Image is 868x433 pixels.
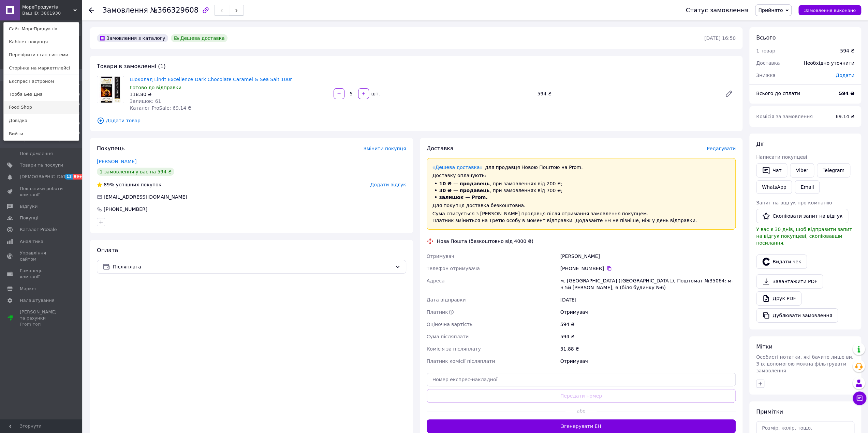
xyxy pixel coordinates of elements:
[4,22,79,35] a: Сайт МореПродуктів
[370,90,381,97] div: шт.
[432,165,483,170] a: «Дешева доставка»
[20,203,38,210] span: Відгуки
[439,188,490,193] span: 30 ₴ — продавець
[559,355,737,367] div: Отримувач
[370,182,406,187] span: Додати відгук
[559,294,737,306] div: [DATE]
[130,98,161,104] span: Залишок: 61
[756,163,787,177] button: Чат
[756,73,776,78] span: Знижка
[565,407,597,414] span: або
[756,141,763,147] span: Дії
[756,180,792,194] a: WhatsApp
[559,275,737,294] div: м. [GEOGRAPHIC_DATA] ([GEOGRAPHIC_DATA].), Поштомат №35064: м-н 5й [PERSON_NAME], 6 (біля будинку...
[103,206,148,213] div: [PHONE_NUMBER]
[427,253,454,259] span: Отримувач
[102,6,148,14] span: Замовлення
[756,354,853,373] span: Особисті нотатки, які бачите лише ви. З їх допомогою можна фільтрувати замовлення
[427,309,448,315] span: Платник
[756,308,838,323] button: Дублювати замовлення
[707,146,736,151] span: Редагувати
[427,334,469,339] span: Сума післяплати
[704,35,736,41] time: [DATE] 16:50
[756,154,807,160] span: Написати покупцеві
[22,10,51,16] div: Ваш ID: 3861930
[559,343,737,355] div: 31.88 ₴
[795,180,820,194] button: Email
[432,210,730,224] div: Сума списується з [PERSON_NAME] продавця після отримання замовлення покупцем. Платник зміниться н...
[97,145,125,152] span: Покупець
[804,8,856,13] span: Замовлення виконано
[150,6,198,14] span: №366329608
[559,306,737,318] div: Отримувач
[756,200,832,205] span: Запит на відгук про компанію
[73,174,84,180] span: 99+
[853,391,866,405] button: Чат з покупцем
[20,309,63,328] span: [PERSON_NAME] та рахунки
[722,87,736,100] a: Редагувати
[427,278,445,283] span: Адреса
[790,163,814,177] a: Viber
[4,114,79,127] a: Довідка
[97,181,161,188] div: успішних покупок
[432,187,730,194] li: , при замовленнях від 700 ₴;
[798,5,861,15] button: Замовлення виконано
[559,318,737,330] div: 594 ₴
[559,330,737,343] div: 594 ₴
[97,168,174,176] div: 1 замовлення у вас на 594 ₴
[104,194,187,200] span: [EMAIL_ADDRESS][DOMAIN_NAME]
[439,195,488,200] span: залишок — Prom.
[836,73,854,78] span: Додати
[20,151,53,157] span: Повідомлення
[439,181,490,186] span: 10 ₴ — продавець
[130,85,181,90] span: Готово до відправки
[20,227,57,233] span: Каталог ProSale
[20,268,63,280] span: Гаманець компанії
[4,35,79,48] a: Кабінет покупця
[4,101,79,114] a: Food Shop
[432,180,730,187] li: , при замовленнях від 200 ₴;
[113,263,392,270] span: Післяплата
[756,343,773,350] span: Мітки
[427,266,480,271] span: Телефон отримувача
[534,89,719,98] div: 594 ₴
[20,250,63,262] span: Управління сайтом
[171,34,227,42] div: Дешева доставка
[427,145,454,152] span: Доставка
[89,7,94,14] div: Повернутися назад
[97,34,168,42] div: Замовлення з каталогу
[364,146,406,151] span: Змінити покупця
[427,358,495,364] span: Платник комісії післяплати
[836,114,854,119] span: 69.14 ₴
[758,7,783,13] span: Прийнято
[427,373,736,386] input: Номер експрес-накладної
[4,88,79,101] a: Торба Без Дна
[756,209,848,223] button: Скопіювати запит на відгук
[20,186,63,198] span: Показники роботи компанії
[4,62,79,75] a: Сторінка на маркетплейсі
[65,174,73,180] span: 13
[427,322,472,327] span: Оціночна вартість
[130,105,191,111] span: Каталог ProSale: 69.14 ₴
[840,47,854,54] div: 594 ₴
[427,297,466,303] span: Дата відправки
[756,227,852,246] span: У вас є 30 днів, щоб відправити запит на відгук покупцеві, скопіювавши посилання.
[432,202,730,209] div: Для покупця доставка безкоштовна.
[97,247,118,253] span: Оплата
[130,91,328,98] div: 118.80 ₴
[559,250,737,262] div: [PERSON_NAME]
[799,56,858,71] div: Необхідно уточнити
[20,162,63,168] span: Товари та послуги
[427,419,736,433] button: Згенерувати ЕН
[4,48,79,61] a: Перевірити стан системи
[104,182,114,187] span: 89%
[20,215,38,221] span: Покупці
[756,114,813,119] span: Комісія за замовлення
[756,408,783,415] span: Примітки
[432,164,730,171] div: для продавця Новою Поштою на Prom.
[4,127,79,140] a: Вийти
[22,4,73,10] span: МореПродуктів
[756,291,801,306] a: Друк PDF
[817,163,850,177] a: Telegram
[97,117,736,124] span: Додати товар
